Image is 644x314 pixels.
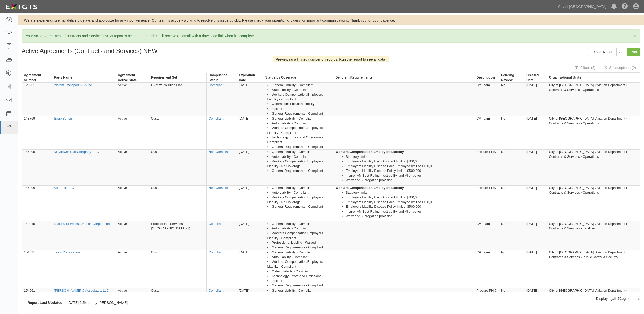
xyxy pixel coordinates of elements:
td: No [499,83,524,116]
li: Employers Liability Disease Each Employee limit of $100,000 [346,200,472,205]
a: Subscriptions (0) [600,62,640,73]
td: No [499,250,524,288]
li: Auto Liability - Compliant [267,190,331,195]
td: CA Team [474,116,499,150]
strong: Workers Compensation/Employers Liability [335,150,404,154]
li: General Requirements - Compliant [267,245,331,250]
li: Workers Compensation/Employers Liability - Compliant [267,92,331,102]
td: Active [116,288,149,312]
a: Run [627,48,640,56]
td: [DATE] [237,83,263,116]
i: Help Center - Complianz [622,4,628,10]
div: Agreement Number [24,73,48,82]
td: [DATE] [524,83,547,116]
td: Procure PHX [474,185,499,221]
b: all 20 [612,297,621,301]
li: Employers Liability Disease Policy limit of $500,000 [346,204,472,209]
td: 143769 [22,116,52,150]
li: Auto Liability - Compliant [267,226,331,231]
td: No [499,116,524,150]
li: General Requirements - Compliant [267,283,331,288]
td: No [499,185,524,221]
li: Auto Liability - Compliant [267,88,331,93]
li: Workers Compensation/Employers Liability - Compliant [267,126,331,135]
span: × [633,33,636,39]
td: Active [116,185,149,221]
li: Auto Liability - Compliant [267,255,331,260]
li: Professional Liability - Waived [267,240,331,245]
button: Close [633,33,636,39]
td: [DATE] [524,185,547,221]
td: No [499,221,524,250]
div: Party Name [54,75,72,80]
td: Active [116,221,149,250]
h1: Active Agreements (Contracts and Services) NEW [22,48,327,54]
td: CA Team [474,221,499,250]
td: [DATE] [524,288,547,312]
td: [DATE] [524,250,547,288]
div: Displaying agreements [279,296,644,301]
td: Active [116,116,149,150]
a: Mayflower Cab Company, LLC [54,150,99,154]
td: Procure PHX [474,288,499,312]
strong: Workers Compensation/Employers Liability [335,186,404,190]
li: Workers Compensation/Employers Liability - No Coverage [267,195,331,204]
td: [DATE] [237,250,263,288]
td: [DATE] [524,150,547,186]
a: [PERSON_NAME] & Associates, LLC [54,289,109,292]
td: [DATE] [237,150,263,186]
td: City of [GEOGRAPHIC_DATA], Aviation Department › Contracts & Services › Facilities [547,221,640,250]
li: General Liability - Compliant [267,288,331,293]
td: [DATE] [524,221,547,250]
a: Non-Compliant [209,186,231,190]
a: Saab Sensis [54,116,73,120]
li: General Liability - Compliant [267,83,331,88]
td: City of [GEOGRAPHIC_DATA], Aviation Department › Contracts & Services › Operations [547,150,640,186]
td: [DATE] [237,185,263,221]
div: Deficient Requirements [335,75,372,80]
div: Agreement Active State [118,73,145,82]
li: Workers Compensation/Employers Liability - Compliant [267,231,331,240]
div: Description [476,75,495,80]
a: City of [GEOGRAPHIC_DATA] [556,2,609,12]
dt: Report Last Updated [22,300,62,305]
li: General Liability - Compliant [267,250,331,255]
td: Active [116,83,149,116]
td: Custom [149,150,206,186]
td: 146805 [22,150,52,186]
li: Employers Liability Each Accident limit of $100,000 [346,195,472,200]
li: Employers Liability Each Accident limit of $100,000 [346,159,472,164]
td: 149845 [22,221,52,250]
td: Active [116,250,149,288]
div: Previewing a limited number of records. Run the report to see all data. [273,56,389,62]
td: CA Team [474,83,499,116]
img: logo-5460c22ac91f19d4615b14bd174203de0afe785f0fc80cf4dbbc73dc1793850b.png [4,2,39,11]
li: Employers Liability Disease Policy limit of $500,000 [346,168,472,173]
td: City of [GEOGRAPHIC_DATA], Aviation Department › Contracts & Services › Public Safety & Security [547,250,640,288]
div: Compliance Status [209,73,232,82]
a: Filters (2) [571,62,599,73]
a: Compliant [209,83,224,87]
td: Active [116,150,149,186]
div: Organizational Units [549,75,581,80]
li: Auto Liability - Compliant [267,121,331,126]
td: City of [GEOGRAPHIC_DATA], Aviation Department › Contracts & Services › Operations [547,185,640,221]
a: VIP Taxi, LLC [54,186,74,190]
td: 154061 [22,288,52,312]
a: Alstom Transport USA Inc. [54,83,93,87]
td: O&M w Pollution Liab [149,83,206,116]
td: [DATE] [237,221,263,250]
td: City of [GEOGRAPHIC_DATA], Aviation Department › Contracts & Services › FMD [547,288,640,312]
td: 146806 [22,185,52,221]
td: Custom [149,116,206,150]
a: Compliant [209,289,224,292]
li: Workers Compensation/Employers Liability - No Coverage [267,159,331,168]
td: Custom [149,250,206,288]
li: Contractors Pollution Liability - Compliant [267,102,331,111]
div: Pending Review [501,73,520,82]
li: General Requirements - Compliant [267,204,331,209]
td: Procure PHX [474,150,499,186]
td: [DATE] [237,116,263,150]
li: Employers Liability Disease Each Employee limit of $100,000 [346,164,472,169]
td: No [499,150,524,186]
